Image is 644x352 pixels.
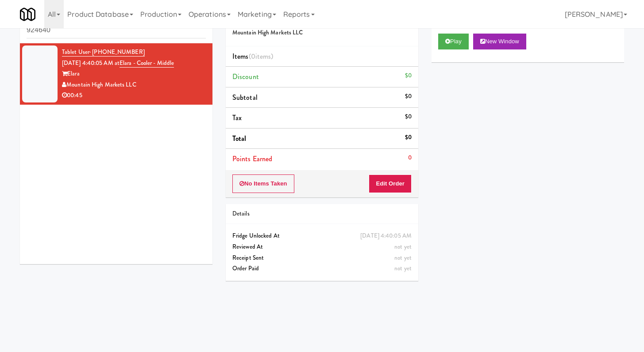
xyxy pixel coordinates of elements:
[232,154,272,164] span: Points Earned
[394,242,412,251] span: not yet
[89,48,145,56] span: · [PHONE_NUMBER]
[27,22,206,38] input: Search vision orders
[20,7,35,22] img: Micromart
[232,92,258,102] span: Subtotal
[394,264,412,273] span: not yet
[120,59,174,68] a: Elara - Cooler - Middle
[249,51,274,61] span: (0 )
[232,30,412,36] h5: Mountain High Markets LLC
[473,34,526,49] button: New Window
[394,254,412,262] span: not yet
[408,152,412,163] div: 0
[405,132,412,143] div: $0
[20,43,212,105] li: Tablet User· [PHONE_NUMBER][DATE] 4:40:05 AM atElara - Cooler - MiddleElaraMountain High Markets ...
[232,113,242,123] span: Tax
[369,174,412,193] button: Edit Order
[232,51,273,61] span: Items
[62,90,206,101] div: 00:45
[62,48,145,57] a: Tablet User· [PHONE_NUMBER]
[62,79,206,91] div: Mountain High Markets LLC
[232,133,247,144] span: Total
[232,253,412,264] div: Receipt Sent
[360,231,412,242] div: [DATE] 4:40:05 AM
[62,68,206,79] div: Elara
[232,208,412,220] div: Details
[232,263,412,274] div: Order Paid
[438,34,469,49] button: Play
[405,70,412,81] div: $0
[62,59,120,67] span: [DATE] 4:40:05 AM at
[405,91,412,102] div: $0
[405,111,412,122] div: $0
[232,72,259,82] span: Discount
[255,51,271,61] ng-pluralize: items
[232,174,294,193] button: No Items Taken
[232,231,412,242] div: Fridge Unlocked At
[232,242,412,253] div: Reviewed At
